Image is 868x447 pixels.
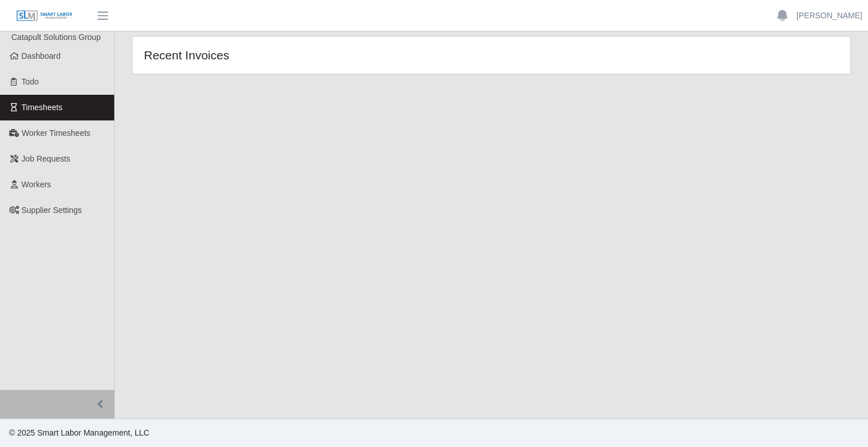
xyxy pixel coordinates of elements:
[22,51,61,61] span: Dashboard
[22,206,82,215] span: Supplier Settings
[22,154,71,163] span: Job Requests
[22,77,39,86] span: Todo
[22,103,63,112] span: Timesheets
[797,10,862,22] a: [PERSON_NAME]
[22,180,51,189] span: Workers
[22,128,90,138] span: Worker Timesheets
[16,10,73,22] img: SLM Logo
[11,33,101,42] span: Catapult Solutions Group
[144,48,424,62] h4: Recent Invoices
[9,428,149,437] span: © 2025 Smart Labor Management, LLC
